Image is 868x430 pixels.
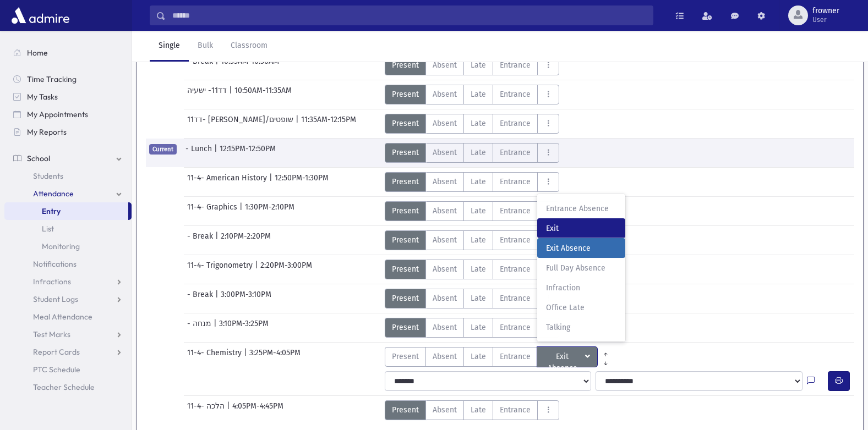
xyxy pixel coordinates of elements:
[187,56,215,75] span: - Break
[812,7,839,15] span: frowner
[546,302,616,313] span: Office Late
[269,172,275,192] span: |
[296,114,301,134] span: |
[187,230,215,250] span: - Break
[433,147,457,158] span: Absent
[500,118,531,129] span: Entrance
[245,201,294,221] span: 1:30PM-2:10PM
[392,147,419,158] span: Present
[392,59,419,71] span: Present
[385,143,559,163] div: AttTypes
[597,356,614,365] a: All Later
[27,153,50,163] span: School
[433,234,457,246] span: Absent
[392,176,419,188] span: Present
[221,56,279,75] span: 10:35AM-10:50AM
[471,293,486,304] span: Late
[42,241,80,251] span: Monitoring
[187,347,244,367] span: 11-4- Chemistry
[471,234,486,246] span: Late
[500,89,531,100] span: Entrance
[187,201,239,221] span: 11-4- Graphics
[214,318,219,338] span: |
[597,347,614,356] a: All Prior
[187,85,229,104] span: דד11- ישעיה
[500,234,531,246] span: Entrance
[500,263,531,275] span: Entrance
[33,365,80,374] span: PTC Schedule
[166,5,653,25] input: Search
[27,109,88,119] span: My Appointments
[500,59,531,71] span: Entrance
[537,347,598,367] button: Exit Absence
[33,312,92,322] span: Meal Attendance
[187,260,255,279] span: 11-4- Trigonometry
[392,293,419,304] span: Present
[33,189,74,199] span: Attendance
[433,118,457,129] span: Absent
[219,318,269,338] span: 3:10PM-3:25PM
[4,44,132,62] a: Home
[433,293,457,304] span: Absent
[392,205,419,217] span: Present
[255,260,260,279] span: |
[433,176,457,188] span: Absent
[471,322,486,333] span: Late
[385,114,559,134] div: AttTypes
[27,74,77,84] span: Time Tracking
[385,347,615,367] div: AttTypes
[392,351,419,362] span: Present
[275,172,329,192] span: 12:50PM-1:30PM
[187,172,269,192] span: 11-4- American History
[214,143,220,163] span: |
[500,147,531,158] span: Entrance
[4,273,132,290] a: Infractions
[433,404,457,416] span: Absent
[471,263,486,275] span: Late
[433,59,457,71] span: Absent
[27,127,67,137] span: My Reports
[546,282,616,294] span: Infraction
[392,404,419,416] span: Present
[27,92,58,102] span: My Tasks
[33,294,78,304] span: Student Logs
[220,143,276,163] span: 12:15PM-12:50PM
[189,31,222,62] a: Bulk
[385,85,559,104] div: AttTypes
[4,361,132,378] a: PTC Schedule
[301,114,356,134] span: 11:35AM-12:15PM
[215,230,221,250] span: |
[812,15,839,24] span: User
[392,234,419,246] span: Present
[471,59,486,71] span: Late
[4,150,132,167] a: School
[33,277,71,286] span: Infractions
[433,322,457,333] span: Absent
[42,224,54,234] span: List
[221,230,271,250] span: 2:10PM-2:20PM
[392,89,419,100] span: Present
[392,118,419,129] span: Present
[4,106,132,123] a: My Appointments
[4,220,132,238] a: List
[227,400,232,420] span: |
[433,205,457,217] span: Absent
[4,185,132,202] a: Attendance
[185,143,214,163] span: - Lunch
[187,114,296,134] span: דד11- [PERSON_NAME]/שופטים
[500,205,531,217] span: Entrance
[4,70,132,88] a: Time Tracking
[33,382,95,392] span: Teacher Schedule
[222,31,276,62] a: Classroom
[546,223,616,234] span: Exit
[215,56,221,75] span: |
[385,230,559,250] div: AttTypes
[187,318,214,338] span: - מנחה
[187,289,215,308] span: - Break
[471,176,486,188] span: Late
[546,262,616,274] span: Full Day Absence
[4,255,132,273] a: Notifications
[385,172,559,192] div: AttTypes
[4,123,132,141] a: My Reports
[229,85,234,104] span: |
